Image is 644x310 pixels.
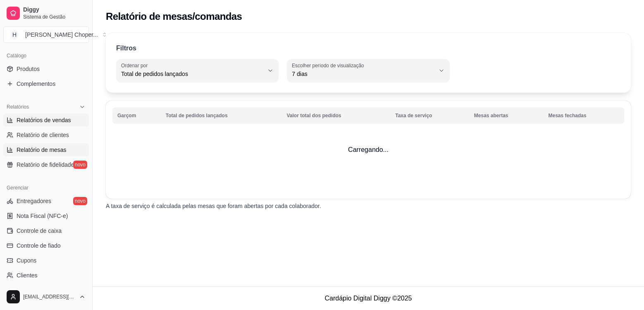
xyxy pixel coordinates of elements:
div: Catálogo [3,49,89,62]
span: Relatório de clientes [17,131,69,139]
h2: Relatório de mesas/comandas [106,10,242,23]
a: Clientes [3,269,89,282]
span: Nota Fiscal (NFC-e) [17,212,68,220]
span: Relatórios [7,104,29,110]
a: Complementos [3,77,89,90]
button: Escolher período de visualização7 dias [287,59,449,82]
label: Ordenar por [121,62,150,69]
button: [EMAIL_ADDRESS][DOMAIN_NAME] [3,287,89,307]
span: Total de pedidos lançados [121,70,264,78]
a: Controle de fiado [3,239,89,252]
span: Relatórios de vendas [17,116,71,124]
span: Controle de fiado [17,241,61,250]
a: Controle de caixa [3,224,89,237]
span: Complementos [17,80,55,88]
div: [PERSON_NAME] Choper ... [25,31,98,39]
span: Controle de caixa [17,227,62,235]
a: Relatório de fidelidadenovo [3,158,89,171]
footer: Cardápio Digital Diggy © 2025 [93,286,644,310]
a: Relatórios de vendas [3,114,89,127]
a: Relatório de clientes [3,128,89,142]
td: Carregando... [106,101,631,199]
a: DiggySistema de Gestão [3,3,89,23]
div: Gerenciar [3,181,89,194]
label: Escolher período de visualização [292,62,367,69]
span: Entregadores [17,197,51,205]
a: Entregadoresnovo [3,194,89,208]
a: Relatório de mesas [3,143,89,156]
a: Nota Fiscal (NFC-e) [3,209,89,222]
p: A taxa de serviço é calculada pelas mesas que foram abertas por cada colaborador. [106,202,631,210]
span: Clientes [17,271,38,279]
span: Sistema de Gestão [23,14,86,20]
span: Produtos [17,65,40,73]
a: Produtos [3,62,89,76]
button: Ordenar porTotal de pedidos lançados [116,59,279,82]
button: Select a team [3,26,89,43]
span: Relatório de fidelidade [17,161,74,169]
a: Cupons [3,254,89,267]
span: 7 dias [292,70,434,78]
span: H [10,31,19,39]
span: [EMAIL_ADDRESS][DOMAIN_NAME] [23,293,76,300]
span: Relatório de mesas [17,146,67,154]
p: Filtros [116,43,136,53]
span: Cupons [17,256,36,265]
span: Diggy [23,6,86,14]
